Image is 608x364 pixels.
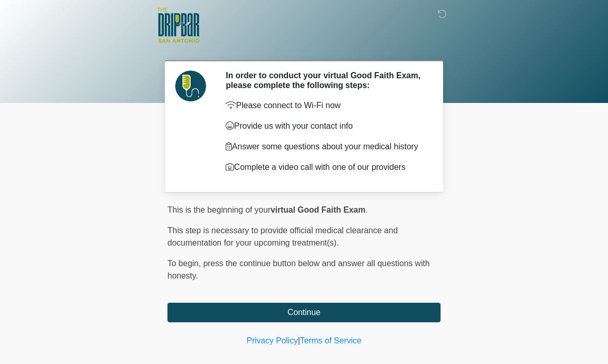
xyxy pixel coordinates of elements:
[298,336,300,345] a: |
[226,99,425,112] p: Please connect to Wi-Fi now
[167,205,271,214] span: This is the beginning of your
[226,161,425,174] p: Complete a video call with one of our providers
[247,336,298,345] a: Privacy Policy
[226,141,425,153] p: Answer some questions about your medical history
[175,71,206,101] img: Agent Avatar
[365,205,367,214] span: .
[167,226,398,247] span: This step is necessary to provide official medical clearance and documentation for your upcoming ...
[300,336,361,345] a: Terms of Service
[226,71,425,90] h2: In order to conduct your virtual Good Faith Exam, please complete the following steps:
[167,303,441,322] button: Continue
[157,8,199,44] img: The DRIPBaR - San Antonio Fossil Creek Logo
[167,259,430,280] span: press the continue button below and answer all questions with honesty.
[226,120,425,132] p: Provide us with your contact info
[271,205,365,214] strong: virtual Good Faith Exam
[167,259,203,268] span: To begin,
